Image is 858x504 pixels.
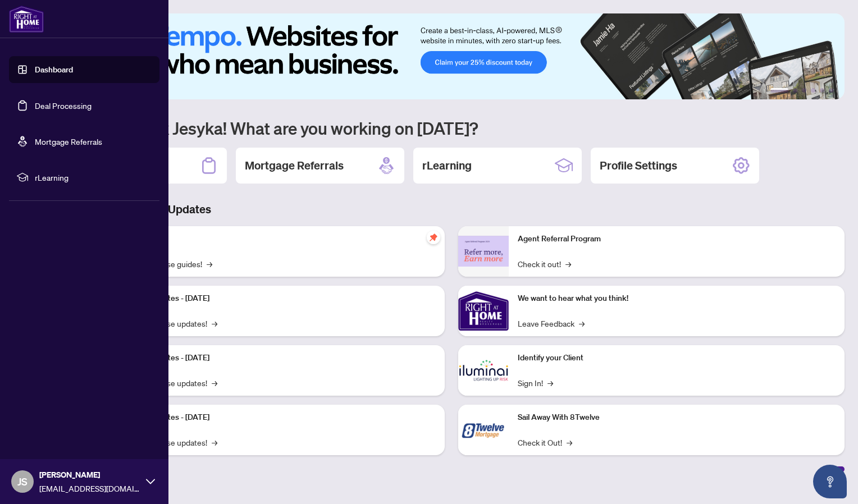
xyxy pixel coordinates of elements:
[518,436,572,448] a: Check it Out!→
[802,88,806,93] button: 3
[770,88,788,93] button: 1
[518,317,585,329] a: Leave Feedback→
[58,117,845,139] h1: Welcome back Jesyka! What are you working on [DATE]?
[518,258,571,270] a: Check it out!→
[245,158,344,173] h2: Mortgage Referrals
[35,100,92,111] a: Deal Processing
[567,436,572,448] span: →
[565,258,571,270] span: →
[35,65,73,75] a: Dashboard
[212,436,217,448] span: →
[9,6,44,33] img: logo
[17,474,28,489] span: JS
[58,201,845,217] h3: Brokerage & Industry Updates
[118,352,436,364] p: Platform Updates - [DATE]
[458,286,509,336] img: We want to hear what you think!
[793,88,797,93] button: 2
[118,292,436,305] p: Platform Updates - [DATE]
[458,405,509,455] img: Sail Away With 8Twelve
[518,411,836,424] p: Sail Away With 8Twelve
[39,482,140,494] span: [EMAIL_ADDRESS][DOMAIN_NAME]
[518,292,836,305] p: We want to hear what you think!
[458,236,509,267] img: Agent Referral Program
[35,171,152,184] span: rLearning
[547,377,553,389] span: →
[35,136,102,146] a: Mortgage Referrals
[427,231,440,244] span: pushpin
[820,88,824,93] button: 5
[600,158,677,173] h2: Profile Settings
[212,377,217,389] span: →
[207,258,212,270] span: →
[118,233,436,245] p: Self-Help
[518,233,836,245] p: Agent Referral Program
[212,317,217,329] span: →
[422,158,472,173] h2: rLearning
[118,411,436,424] p: Platform Updates - [DATE]
[518,377,553,389] a: Sign In!→
[39,469,140,481] span: [PERSON_NAME]
[579,317,585,329] span: →
[458,345,509,396] img: Identify your Client
[813,465,847,498] button: Open asap
[518,352,836,364] p: Identify your Client
[829,88,833,93] button: 6
[811,88,815,93] button: 4
[58,13,845,99] img: Slide 0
